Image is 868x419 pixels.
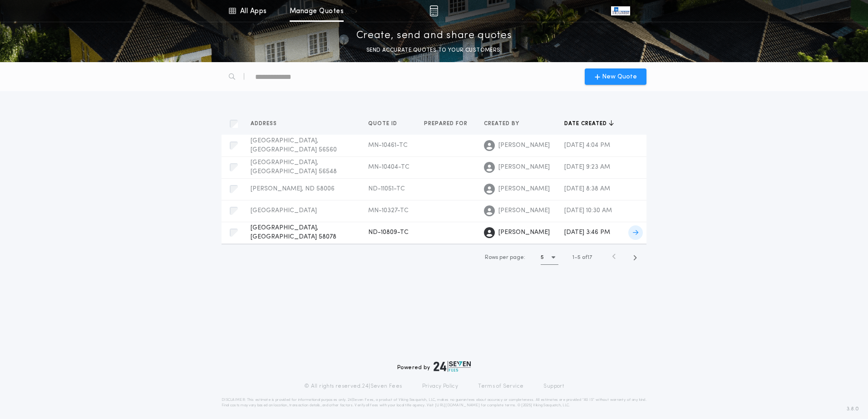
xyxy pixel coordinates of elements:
span: Created by [484,120,521,127]
span: 5 [577,255,581,260]
span: Quote ID [368,120,399,127]
button: Quote ID [368,119,404,128]
h1: 5 [541,253,544,262]
span: [PERSON_NAME], ND 58006 [251,185,335,192]
button: Created by [484,119,526,128]
span: of 17 [582,253,592,262]
span: New Quote [602,72,637,82]
img: logo [434,361,471,372]
span: 1 [572,255,574,260]
span: [DATE] 8:38 AM [564,185,610,192]
span: [DATE] 9:23 AM [564,164,610,171]
p: © All rights reserved. 24|Seven Fees [304,383,402,390]
span: Date created [564,120,609,127]
span: Address [251,120,279,127]
div: Powered by [397,361,471,372]
span: [GEOGRAPHIC_DATA] [251,207,317,214]
span: [GEOGRAPHIC_DATA], [GEOGRAPHIC_DATA] 56560 [251,137,337,153]
img: img [429,5,438,16]
button: Address [251,119,284,128]
span: [GEOGRAPHIC_DATA], [GEOGRAPHIC_DATA] 58078 [251,224,336,240]
span: [PERSON_NAME] [498,185,550,194]
span: ND-10809-TC [368,229,409,236]
span: [PERSON_NAME] [498,206,550,215]
p: DISCLAIMER: This estimate is provided for informational purposes only. 24|Seven Fees, a product o... [222,397,646,408]
button: Date created [564,119,614,128]
span: 3.8.0 [847,405,859,413]
span: Prepared for [424,120,469,127]
a: Terms of Service [478,383,523,390]
button: 5 [541,250,558,265]
span: [DATE] 4:04 PM [564,142,610,149]
button: New Quote [585,68,646,85]
a: Privacy Policy [422,383,459,390]
span: MN-10404-TC [368,164,409,171]
span: [DATE] 10:30 AM [564,207,612,214]
p: Create, send and share quotes [356,29,512,43]
span: MN-10327-TC [368,207,409,214]
span: MN-10461-TC [368,142,408,149]
a: [URL][DOMAIN_NAME] [435,404,480,407]
span: Rows per page: [485,255,525,260]
span: [PERSON_NAME] [498,141,550,150]
img: vs-icon [611,6,630,15]
span: ND-11051-TC [368,185,405,192]
span: [GEOGRAPHIC_DATA], [GEOGRAPHIC_DATA] 56548 [251,159,337,175]
span: [PERSON_NAME] [498,163,550,172]
span: [DATE] 3:46 PM [564,229,610,236]
p: SEND ACCURATE QUOTES TO YOUR CUSTOMERS. [366,46,502,55]
span: [PERSON_NAME] [498,228,550,237]
a: Support [543,383,564,390]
